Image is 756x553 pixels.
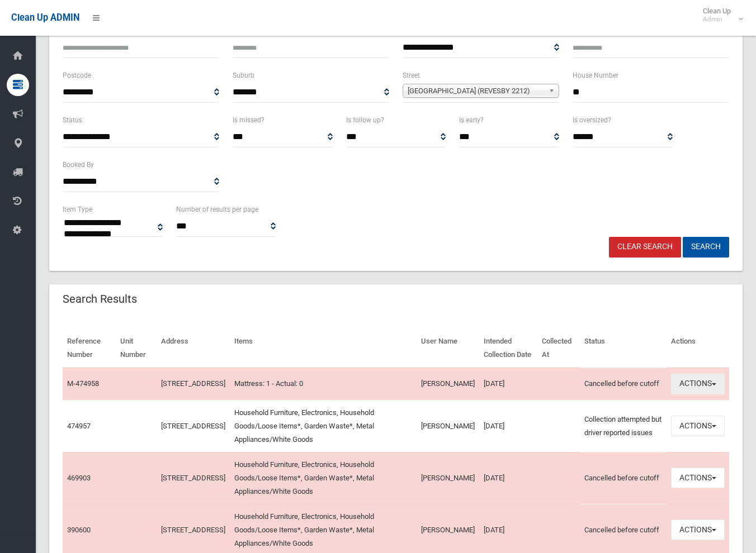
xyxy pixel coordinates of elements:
[161,526,225,534] a: [STREET_ADDRESS]
[479,368,538,400] td: [DATE]
[580,452,667,504] td: Cancelled before cutoff
[67,526,91,534] a: 390600
[116,329,156,368] th: Unit Number
[417,329,479,368] th: User Name
[67,474,91,482] a: 469903
[346,114,384,126] label: Is follow up?
[233,69,254,82] label: Suburb
[230,452,417,504] td: Household Furniture, Electronics, Household Goods/Loose Items*, Garden Waste*, Metal Appliances/W...
[671,416,725,436] button: Actions
[417,400,479,452] td: [PERSON_NAME]
[697,7,742,23] span: Clean Up
[417,452,479,504] td: [PERSON_NAME]
[408,84,544,98] span: [GEOGRAPHIC_DATA] (REVESBY 2212)
[11,12,79,23] span: Clean Up ADMIN
[573,114,611,126] label: Is oversized?
[667,329,729,368] th: Actions
[157,329,230,368] th: Address
[683,237,729,258] button: Search
[67,379,99,388] a: M-474958
[49,288,150,310] header: Search Results
[63,69,91,82] label: Postcode
[703,15,731,23] small: Admin
[63,159,94,171] label: Booked By
[537,329,579,368] th: Collected At
[161,379,225,388] a: [STREET_ADDRESS]
[233,114,264,126] label: Is missed?
[63,203,92,216] label: Item Type
[161,474,225,482] a: [STREET_ADDRESS]
[479,400,538,452] td: [DATE]
[63,114,82,126] label: Status
[671,519,725,540] button: Actions
[230,400,417,452] td: Household Furniture, Electronics, Household Goods/Loose Items*, Garden Waste*, Metal Appliances/W...
[609,237,681,258] a: Clear Search
[161,422,225,430] a: [STREET_ADDRESS]
[459,114,484,126] label: Is early?
[671,374,725,394] button: Actions
[479,452,538,504] td: [DATE]
[63,329,116,368] th: Reference Number
[671,468,725,488] button: Actions
[417,368,479,400] td: [PERSON_NAME]
[403,69,420,82] label: Street
[67,422,91,430] a: 474957
[479,329,538,368] th: Intended Collection Date
[573,69,618,82] label: House Number
[230,368,417,400] td: Mattress: 1 - Actual: 0
[580,329,667,368] th: Status
[176,203,258,216] label: Number of results per page
[230,329,417,368] th: Items
[580,368,667,400] td: Cancelled before cutoff
[580,400,667,452] td: Collection attempted but driver reported issues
